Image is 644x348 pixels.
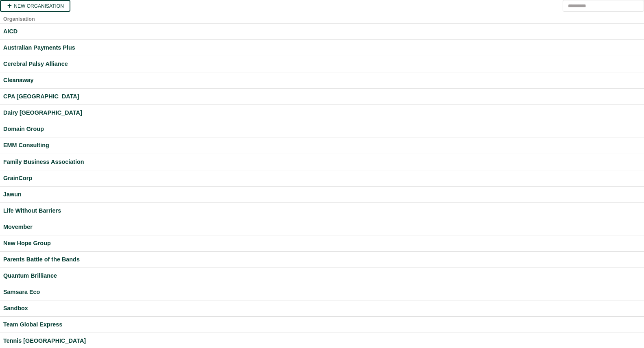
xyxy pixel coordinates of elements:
[3,43,641,52] a: Australian Payments Plus
[3,174,641,183] a: GrainCorp
[3,190,641,199] a: Jawun
[3,206,641,215] a: Life Without Barriers
[3,59,641,69] a: Cerebral Palsy Alliance
[3,92,641,101] a: CPA [GEOGRAPHIC_DATA]
[3,157,641,167] a: Family Business Association
[3,76,641,85] a: Cleanaway
[3,108,641,117] a: Dairy [GEOGRAPHIC_DATA]
[3,304,641,313] a: Sandbox
[3,255,641,264] a: Parents Battle of the Bands
[3,124,641,134] a: Domain Group
[3,141,641,150] a: EMM Consulting
[3,287,641,297] a: Samsara Eco
[3,222,641,232] a: Movember
[3,239,641,248] a: New Hope Group
[3,27,641,36] a: AICD
[3,320,641,329] a: Team Global Express
[3,336,641,346] a: Tennis [GEOGRAPHIC_DATA]
[3,271,641,281] a: Quantum Brilliance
